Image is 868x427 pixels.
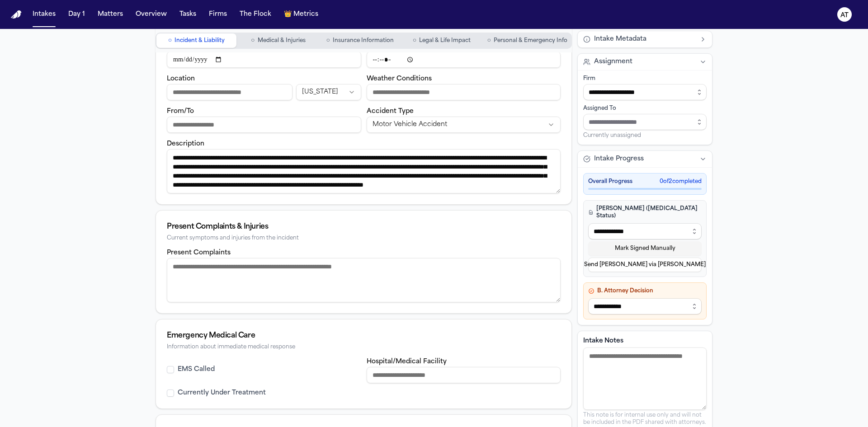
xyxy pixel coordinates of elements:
button: Mark Signed Manually [588,241,702,256]
h4: B. Attorney Decision [588,287,702,295]
span: Intake Metadata [594,35,646,44]
button: Matters [94,6,127,23]
p: This note is for internal use only and will not be included in the PDF shared with attorneys. [583,412,707,426]
input: Incident date [167,52,361,68]
textarea: Incident description [167,149,561,193]
span: Intake Progress [594,155,644,164]
span: Medical & Injuries [258,37,306,44]
div: Firm [583,75,707,82]
input: Assign to staff member [583,114,707,130]
button: Go to Legal & Life Impact [402,33,482,48]
label: Present Complaints [167,249,231,256]
button: Go to Personal & Emergency Info [484,33,571,48]
div: Information about immediate medical response [167,344,561,351]
span: ○ [487,36,491,45]
span: Assignment [594,57,632,66]
button: Day 1 [65,6,89,23]
label: Description [167,141,204,147]
label: From/To [167,108,194,115]
h4: [PERSON_NAME] ([MEDICAL_DATA] Status) [588,205,702,220]
span: Incident & Liability [175,37,225,44]
label: Location [167,75,195,82]
span: ○ [413,36,416,45]
button: The Flock [236,6,275,23]
input: Weather conditions [367,84,561,100]
button: Intake Metadata [578,31,712,47]
button: crownMetrics [280,6,322,23]
input: Incident time [367,52,561,68]
span: ○ [251,36,255,45]
label: Hospital/Medical Facility [367,358,447,365]
button: Tasks [176,6,200,23]
button: Send [PERSON_NAME] via [PERSON_NAME] [588,258,702,272]
span: Currently unassigned [583,132,641,139]
button: Go to Incident & Liability [156,33,236,48]
label: Currently Under Treatment [178,389,266,398]
button: Firms [205,6,231,23]
label: Intake Notes [583,337,707,346]
button: Go to Insurance Information [320,33,400,48]
label: EMS Called [178,365,215,374]
span: Personal & Emergency Info [494,37,567,44]
input: Select firm [583,84,707,100]
span: Legal & Life Impact [419,37,471,44]
button: Go to Medical & Injuries [238,33,318,48]
label: Weather Conditions [367,75,432,82]
button: Intake Progress [578,151,712,167]
div: Assigned To [583,105,707,112]
input: Hospital or medical facility [367,367,561,383]
textarea: Intake notes [583,347,707,410]
span: 0 of 2 completed [660,178,702,185]
button: Incident state [296,84,361,100]
button: Assignment [578,54,712,70]
span: ○ [168,36,172,45]
button: Intakes [29,6,59,23]
span: Overall Progress [588,178,632,185]
label: Accident Type [367,108,414,115]
button: Overview [132,6,170,23]
div: Emergency Medical Care [167,330,561,341]
a: Home [11,10,22,19]
input: From/To destination [167,117,361,133]
div: Present Complaints & Injuries [167,221,561,232]
input: Incident location [167,84,292,100]
span: Insurance Information [333,37,394,44]
textarea: Present complaints [167,258,561,302]
span: ○ [326,36,330,45]
img: Finch Logo [11,10,22,19]
div: Current symptoms and injuries from the incident [167,235,561,242]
